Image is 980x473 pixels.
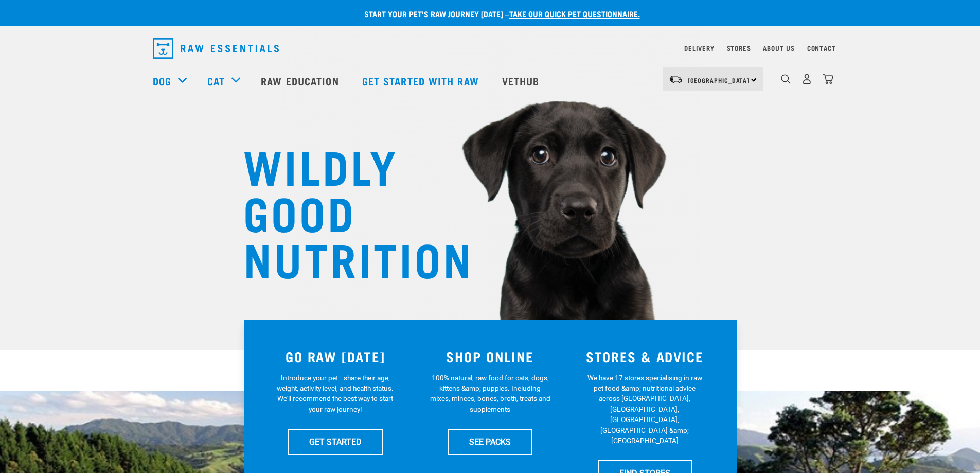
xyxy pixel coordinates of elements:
[243,142,449,281] h1: WILDLY GOOD NUTRITION
[145,34,836,63] nav: dropdown navigation
[781,74,791,84] img: home-icon-1@2x.png
[419,348,561,364] h3: SHOP ONLINE
[492,60,553,101] a: Vethub
[801,74,812,84] img: user.png
[430,373,550,415] p: 100% natural, raw food for cats, dogs, kittens &amp; puppies. Including mixes, minces, bones, bro...
[207,73,225,89] a: Cat
[251,60,351,101] a: Raw Education
[574,348,716,364] h3: STORES & ADVICE
[288,429,383,454] a: GET STARTED
[669,75,683,84] img: van-moving.png
[823,74,833,84] img: home-icon@2x.png
[275,373,396,415] p: Introduce your pet—share their age, weight, activity level, and health status. We'll recommend th...
[448,429,532,454] a: SEE PACKS
[684,46,714,50] a: Delivery
[153,73,171,89] a: Dog
[153,38,279,59] img: Raw Essentials Logo
[688,78,750,82] span: [GEOGRAPHIC_DATA]
[763,46,794,50] a: About Us
[807,46,836,50] a: Contact
[727,46,751,50] a: Stores
[509,11,640,16] a: take our quick pet questionnaire.
[264,348,407,364] h3: GO RAW [DATE]
[352,60,492,101] a: Get started with Raw
[584,373,705,446] p: We have 17 stores specialising in raw pet food &amp; nutritional advice across [GEOGRAPHIC_DATA],...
